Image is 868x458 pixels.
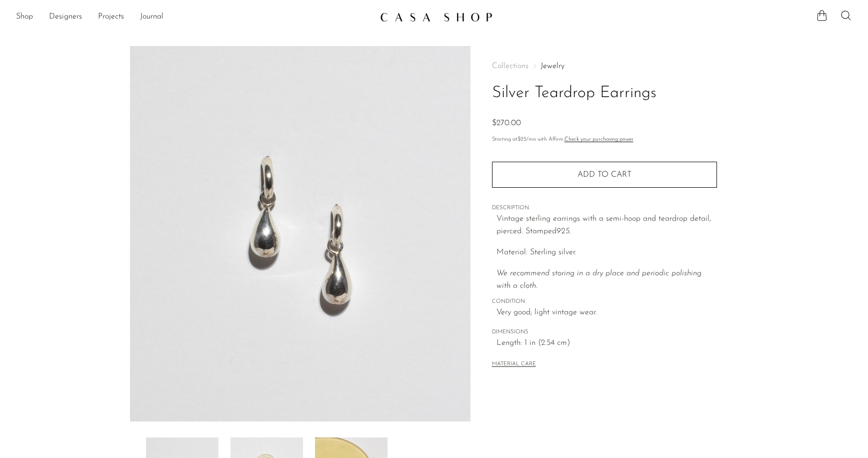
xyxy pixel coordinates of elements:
[492,81,717,106] h1: Silver Teardrop Earrings
[496,306,717,319] span: Very good; light vintage wear.
[98,11,124,24] a: Projects
[492,297,717,306] span: CONDITION
[16,11,33,24] a: Shop
[540,62,564,70] a: Jewelry
[16,9,372,26] nav: Desktop navigation
[492,135,717,144] p: Starting at /mo with Affirm.
[140,11,163,24] a: Journal
[492,361,536,368] button: MATERIAL CARE
[492,119,521,127] span: $270.00
[577,170,631,180] span: Add to cart
[16,9,372,26] ul: NEW HEADER MENU
[564,137,633,142] a: Check your purchasing power - Learn more about Affirm Financing (opens in modal)
[496,269,701,290] i: We recommend storing in a dry place and periodic polishing with a cloth.
[492,204,717,213] span: DESCRIPTION
[492,62,528,70] span: Collections
[517,137,526,142] span: $25
[492,62,717,70] nav: Breadcrumbs
[496,213,717,238] p: Vintage sterling earrings with a semi-hoop and teardrop detail, pierced. Stamped
[130,46,470,421] img: Silver Teardrop Earrings
[492,328,717,337] span: DIMENSIONS
[496,246,717,259] p: Material: Sterling silver.
[49,11,82,24] a: Designers
[556,227,571,235] em: 925.
[492,162,717,188] button: Add to cart
[496,337,717,350] span: Length: 1 in (2.54 cm)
